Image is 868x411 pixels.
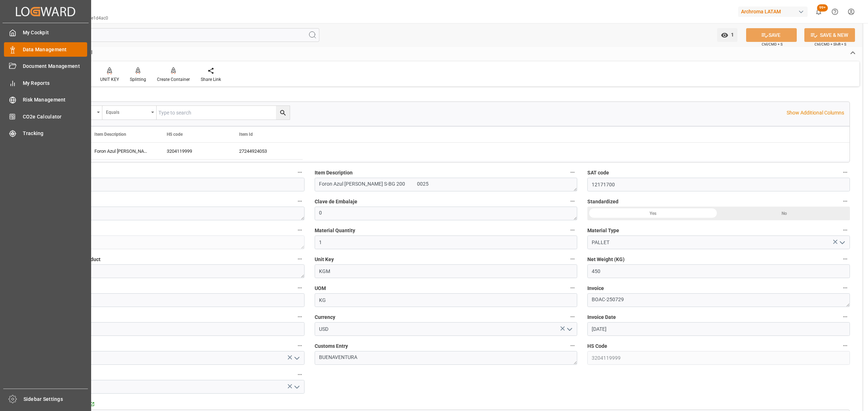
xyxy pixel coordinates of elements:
[568,225,577,235] button: Material Quantity
[568,254,577,264] button: Unit Key
[239,132,253,137] span: Item Id
[728,32,734,38] span: 1
[100,76,119,83] div: UNIT KEY
[158,143,230,159] div: 3204119999
[315,178,577,191] textarea: Foron Azul [PERSON_NAME] S-BG 200 0025
[827,4,843,20] button: Help Center
[587,227,619,234] span: Material Type
[315,207,577,220] textarea: 0
[568,283,577,293] button: UOM
[295,168,305,177] button: Item Id *
[738,7,808,17] div: Archroma LATAM
[295,341,305,350] button: Transport Type
[587,313,616,321] span: Invoice Date
[106,107,149,116] div: Equals
[4,59,87,73] a: Document Management
[841,341,850,350] button: HS Code
[4,109,87,124] a: CO2e Calculator
[841,225,850,235] button: Material Type
[315,227,355,234] span: Material Quantity
[23,29,88,36] span: My Cockpit
[42,207,305,220] textarea: 0
[86,143,158,159] div: Foron Azul [PERSON_NAME] S-BG 200 0025
[295,196,305,206] button: Clave de Peligro
[315,313,335,321] span: Currency
[315,256,334,263] span: Unit Key
[157,106,290,120] input: Type to search
[4,26,87,40] a: My Cockpit
[315,342,348,350] span: Customs Entry
[86,143,303,160] div: Press SPACE to select this row.
[587,342,607,350] span: HS Code
[564,324,575,335] button: open menu
[23,96,88,104] span: Risk Management
[717,28,737,42] button: open menu
[587,285,604,292] span: Invoice
[568,312,577,321] button: Currency
[295,225,305,235] button: System Comments
[201,76,221,83] div: Share Link
[291,381,302,393] button: open menu
[230,143,303,159] div: 27244924053
[315,198,357,205] span: Clave de Embalaje
[568,341,577,350] button: Customs Entry
[762,42,783,47] span: Ctrl/CMD + S
[4,42,87,56] a: Data Management
[315,351,577,365] textarea: BUENAVENTURA
[295,283,305,293] button: Gross Weight (KG)
[4,126,87,140] a: Tracking
[841,168,850,177] button: SAT code
[587,256,625,263] span: Net Weight (KG)
[23,130,88,137] span: Tracking
[130,76,146,83] div: Splitting
[315,169,353,177] span: Item Description
[587,169,609,177] span: SAT code
[841,196,850,206] button: Standardized
[276,106,290,120] button: search button
[42,264,305,278] textarea: 1 PALLET
[315,285,326,292] span: UOM
[719,207,850,220] div: No
[42,380,305,394] input: Enter Center ID
[587,198,618,205] span: Standardized
[787,109,844,117] p: Show Additional Columns
[42,351,305,365] input: Type to search/select
[23,46,88,53] span: Data Management
[94,132,126,137] span: Item Description
[295,254,305,264] button: Total Quantity Of Product
[4,76,87,90] a: My Reports
[841,312,850,321] button: Invoice Date
[587,322,850,336] input: DD-MM-YYYY
[23,113,88,121] span: CO2e Calculator
[587,293,850,307] textarea: BOAC-250729
[841,254,850,264] button: Net Weight (KG)
[4,93,87,107] a: Risk Management
[746,28,797,42] button: SAVE
[568,196,577,206] button: Clave de Embalaje
[587,207,719,220] div: Yes
[837,237,847,248] button: open menu
[23,79,88,87] span: My Reports
[817,4,828,12] span: 99+
[841,283,850,293] button: Invoice
[23,62,88,70] span: Document Management
[102,106,157,120] button: open menu
[804,28,855,42] button: SAVE & NEW
[295,312,305,321] button: Amount Invoice
[295,370,305,379] button: Center ID
[157,76,190,83] div: Create Container
[167,132,183,137] span: HS code
[814,42,846,47] span: Ctrl/CMD + Shift + S
[24,395,88,403] span: Sidebar Settings
[568,168,577,177] button: Item Description
[33,28,319,42] input: Search Fields
[810,4,827,20] button: show 100 new notifications
[291,352,302,364] button: open menu
[738,5,810,18] button: Archroma LATAM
